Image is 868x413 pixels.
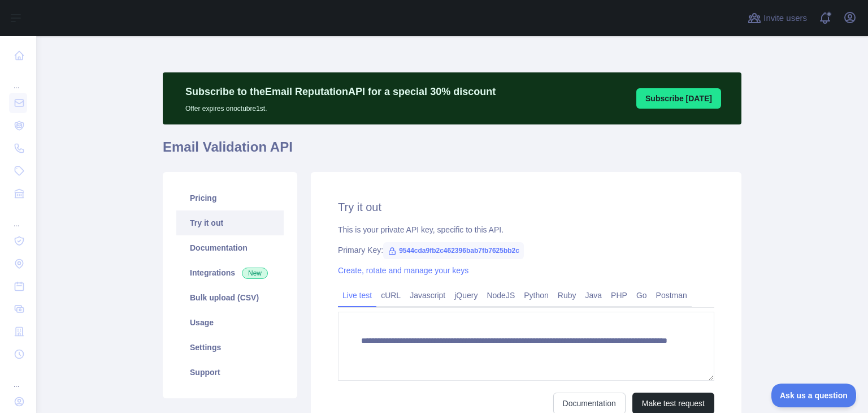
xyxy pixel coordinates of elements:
[185,100,496,113] p: Offer expires on octubre 1st.
[763,12,807,25] span: Invite users
[176,186,284,210] a: Pricing
[581,286,607,304] a: Java
[176,260,284,285] a: Integrations New
[176,210,284,235] a: Try it out
[163,138,741,165] h1: Email Validation API
[9,206,27,229] div: ...
[636,88,721,109] button: Subscribe [DATE]
[338,286,376,304] a: Live test
[383,242,524,259] span: 9544cda9fb2c462396bab7fb7625bb2c
[242,268,268,279] span: New
[176,285,284,310] a: Bulk upload (CSV)
[519,286,553,304] a: Python
[771,384,857,407] iframe: Toggle Customer Support
[553,286,581,304] a: Ruby
[632,286,652,304] a: Go
[176,335,284,360] a: Settings
[338,224,714,235] div: This is your private API key, specific to this API.
[405,286,450,304] a: Javascript
[9,68,27,91] div: ...
[338,199,714,215] h2: Try it out
[338,244,714,256] div: Primary Key:
[9,367,27,389] div: ...
[652,286,692,304] a: Postman
[176,235,284,260] a: Documentation
[376,286,405,304] a: cURL
[745,9,809,27] button: Invite users
[482,286,519,304] a: NodeJS
[450,286,482,304] a: jQuery
[176,310,284,335] a: Usage
[176,360,284,385] a: Support
[606,286,632,304] a: PHP
[338,266,468,275] a: Create, rotate and manage your keys
[185,84,496,100] p: Subscribe to the Email Reputation API for a special 30 % discount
